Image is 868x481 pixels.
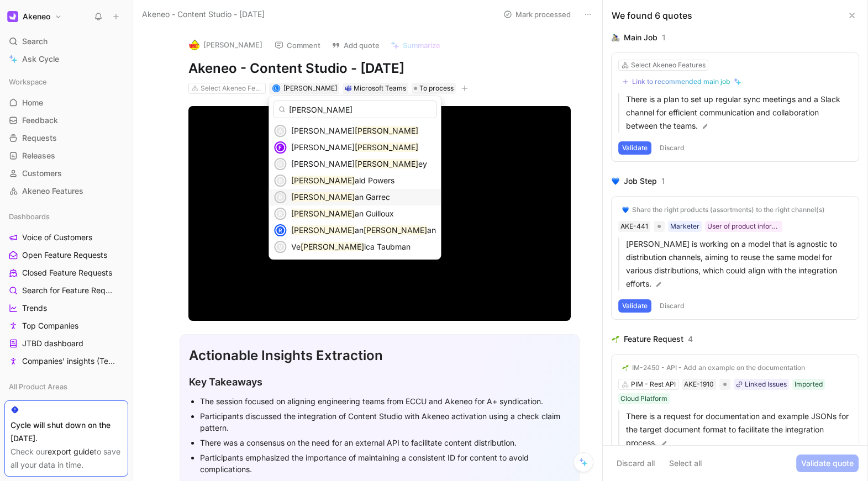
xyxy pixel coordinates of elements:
[275,209,285,219] div: R
[275,192,285,202] div: R
[427,225,436,235] span: an
[273,101,436,118] input: Search reporter
[355,192,390,202] span: an Garrec
[355,209,394,218] span: an Guilloux
[275,176,285,186] div: R
[301,242,364,251] mark: [PERSON_NAME]
[364,225,427,235] mark: [PERSON_NAME]
[355,225,364,235] span: an
[275,242,285,252] div: V
[291,126,355,135] span: [PERSON_NAME]
[291,176,355,185] mark: [PERSON_NAME]
[275,126,285,136] div: A
[275,225,285,235] div: R
[291,192,355,202] mark: [PERSON_NAME]
[291,142,355,152] span: [PERSON_NAME]
[291,225,355,235] mark: [PERSON_NAME]
[291,209,355,218] mark: [PERSON_NAME]
[291,242,301,251] span: Ve
[364,242,411,251] span: ica Taubman
[291,159,355,168] span: [PERSON_NAME]
[418,159,427,168] span: ey
[355,142,418,152] mark: [PERSON_NAME]
[355,159,418,168] mark: [PERSON_NAME]
[275,142,285,152] div: F
[275,159,285,169] div: G
[355,126,418,135] mark: [PERSON_NAME]
[355,176,394,185] span: ald Powers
